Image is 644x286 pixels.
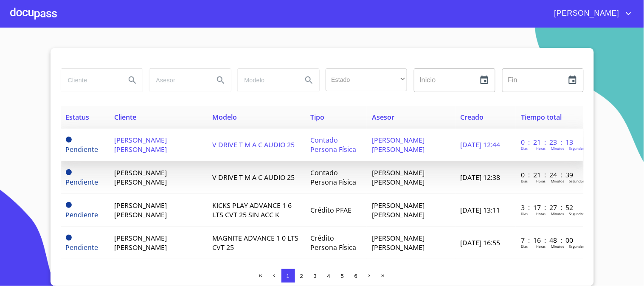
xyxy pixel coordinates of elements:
[114,233,167,252] span: [PERSON_NAME] [PERSON_NAME]
[326,68,407,91] div: ​
[310,168,356,187] span: Contado Persona Física
[461,140,501,149] span: [DATE] 12:44
[521,179,528,183] p: Dias
[551,211,564,216] p: Minutos
[551,179,564,183] p: Minutos
[341,273,344,279] span: 5
[327,273,330,279] span: 4
[372,112,394,122] span: Asesor
[114,201,167,219] span: [PERSON_NAME] [PERSON_NAME]
[461,173,501,182] span: [DATE] 12:38
[372,135,425,154] span: [PERSON_NAME] [PERSON_NAME]
[322,269,336,283] button: 4
[212,140,295,149] span: V DRIVE T M A C AUDIO 25
[314,273,317,279] span: 3
[300,273,303,279] span: 2
[66,169,72,175] span: Pendiente
[521,203,578,212] p: 3 : 17 : 27 : 52
[521,244,528,249] p: Dias
[211,70,231,90] button: Search
[521,146,528,151] p: Dias
[569,179,585,183] p: Segundos
[114,112,136,122] span: Cliente
[61,69,119,92] input: search
[521,211,528,216] p: Dias
[66,235,72,241] span: Pendiente
[461,238,501,247] span: [DATE] 16:55
[310,135,356,154] span: Contado Persona Física
[521,170,578,179] p: 0 : 21 : 24 : 39
[66,137,72,143] span: Pendiente
[287,273,290,279] span: 1
[461,205,501,215] span: [DATE] 13:11
[66,112,90,122] span: Estatus
[66,243,98,252] span: Pendiente
[309,269,322,283] button: 3
[281,269,295,283] button: 1
[66,210,98,219] span: Pendiente
[569,244,585,249] p: Segundos
[548,7,634,20] button: account of current user
[569,211,585,216] p: Segundos
[122,70,143,90] button: Search
[299,70,319,90] button: Search
[461,112,484,122] span: Creado
[310,112,324,122] span: Tipo
[212,201,292,219] span: KICKS PLAY ADVANCE 1 6 LTS CVT 25 SIN ACC K
[354,273,357,279] span: 6
[310,205,352,215] span: Crédito PFAE
[536,179,546,183] p: Horas
[212,173,295,182] span: V DRIVE T M A C AUDIO 25
[548,7,624,20] span: [PERSON_NAME]
[310,233,356,252] span: Crédito Persona Física
[114,135,167,154] span: [PERSON_NAME] [PERSON_NAME]
[569,146,585,151] p: Segundos
[536,244,546,249] p: Horas
[66,202,72,208] span: Pendiente
[295,269,309,283] button: 2
[349,269,363,283] button: 6
[521,137,578,147] p: 0 : 21 : 23 : 13
[372,168,425,187] span: [PERSON_NAME] [PERSON_NAME]
[149,69,207,92] input: search
[521,236,578,245] p: 7 : 16 : 48 : 00
[551,146,564,151] p: Minutos
[212,233,298,252] span: MAGNITE ADVANCE 1 0 LTS CVT 25
[114,168,167,187] span: [PERSON_NAME] [PERSON_NAME]
[536,211,546,216] p: Horas
[238,69,295,92] input: search
[372,233,425,252] span: [PERSON_NAME] [PERSON_NAME]
[212,112,237,122] span: Modelo
[372,201,425,219] span: [PERSON_NAME] [PERSON_NAME]
[551,244,564,249] p: Minutos
[536,146,546,151] p: Horas
[66,177,98,187] span: Pendiente
[521,112,562,122] span: Tiempo total
[336,269,349,283] button: 5
[66,145,98,154] span: Pendiente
